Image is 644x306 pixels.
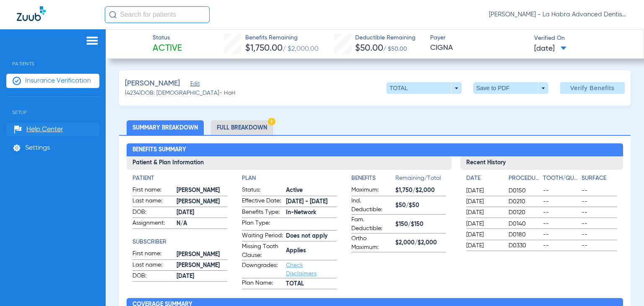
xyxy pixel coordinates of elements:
[125,78,180,89] span: [PERSON_NAME]
[489,10,627,19] span: [PERSON_NAME] - La Habra Advanced Dentistry | Unison Dental Group
[132,197,174,207] span: Last name:
[509,187,540,195] span: D0150
[543,220,579,228] span: --
[466,174,501,186] app-breakdown-title: Date
[473,82,548,94] button: Save to PDF
[242,231,283,241] span: Waiting Period:
[570,85,615,91] span: Verify Benefits
[268,118,275,125] img: Hazard
[286,280,337,288] span: TOTAL
[395,186,446,195] span: $1,750/$2,000
[245,44,283,53] span: $1,750.00
[190,81,198,89] span: Edit
[127,156,452,170] h3: Patient & Plan Information
[387,82,462,94] button: TOTAL
[466,220,501,228] span: [DATE]
[132,272,174,282] span: DOB:
[25,77,91,85] span: Insurance Verification
[582,241,617,250] span: --
[395,220,446,229] span: $150/$150
[153,34,182,42] span: Status
[132,238,227,246] h4: Subscriber
[177,208,227,217] span: [DATE]
[242,261,283,278] span: Downgrades:
[534,44,566,54] span: [DATE]
[286,246,337,255] span: Applies
[509,197,540,206] span: D0210
[509,174,540,186] app-breakdown-title: Procedure
[543,231,579,239] span: --
[351,174,395,186] app-breakdown-title: Benefits
[582,174,617,186] app-breakdown-title: Surface
[125,89,236,98] span: (4234) DOB: [DEMOGRAPHIC_DATA] - HoH
[466,241,501,250] span: [DATE]
[177,250,227,259] span: [PERSON_NAME]
[560,82,625,94] button: Verify Benefits
[127,120,204,135] li: Summary Breakdown
[132,174,227,183] app-breakdown-title: Patient
[242,219,283,230] span: Plan Type:
[177,261,227,270] span: [PERSON_NAME]
[395,239,446,247] span: $2,000/$2,000
[395,174,446,186] span: Remaining/Total
[534,34,631,43] span: Verified On
[211,120,273,135] li: Full Breakdown
[242,186,283,196] span: Status:
[543,187,579,195] span: --
[509,208,540,217] span: D0120
[6,48,99,67] span: Patients
[132,219,174,229] span: Assignment:
[242,242,283,260] span: Missing Tooth Clause:
[132,249,174,259] span: First name:
[543,197,579,206] span: --
[127,143,623,157] h2: Benefits Summary
[543,174,579,186] app-breakdown-title: Tooth/Quad
[351,186,392,196] span: Maximum:
[582,208,617,217] span: --
[430,34,527,42] span: Payer
[466,174,501,183] h4: Date
[177,186,227,195] span: [PERSON_NAME]
[509,220,540,228] span: D0140
[242,279,283,289] span: Plan Name:
[509,241,540,250] span: D0330
[351,197,392,214] span: Ind. Deductible:
[509,231,540,239] span: D0180
[355,44,383,53] span: $50.00
[109,11,117,18] img: Search Icon
[509,174,540,183] h4: Procedure
[286,197,337,206] span: [DATE] - [DATE]
[466,187,501,195] span: [DATE]
[17,6,46,21] img: Zuub Logo
[26,125,63,134] span: Help Center
[177,272,227,281] span: [DATE]
[242,208,283,218] span: Benefits Type:
[466,208,501,217] span: [DATE]
[132,186,174,196] span: First name:
[351,215,392,233] span: Fam. Deductible:
[132,261,174,271] span: Last name:
[245,34,319,42] span: Benefits Remaining
[286,262,317,277] a: Check Disclaimers
[543,208,579,217] span: --
[383,46,407,52] span: / $50.00
[177,197,227,206] span: [PERSON_NAME]
[430,43,527,53] span: CIGNA
[602,266,644,306] iframe: Chat Widget
[6,97,99,115] span: Setup
[351,234,392,252] span: Ortho Maximum:
[14,125,63,134] a: Help Center
[582,231,617,239] span: --
[286,186,337,195] span: Active
[177,219,227,228] span: N/A
[460,156,623,170] h3: Recent History
[242,174,337,183] h4: Plan
[543,174,579,183] h4: Tooth/Quad
[466,231,501,239] span: [DATE]
[286,232,337,241] span: Does not apply
[355,34,415,42] span: Deductible Remaining
[242,197,283,207] span: Effective Date:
